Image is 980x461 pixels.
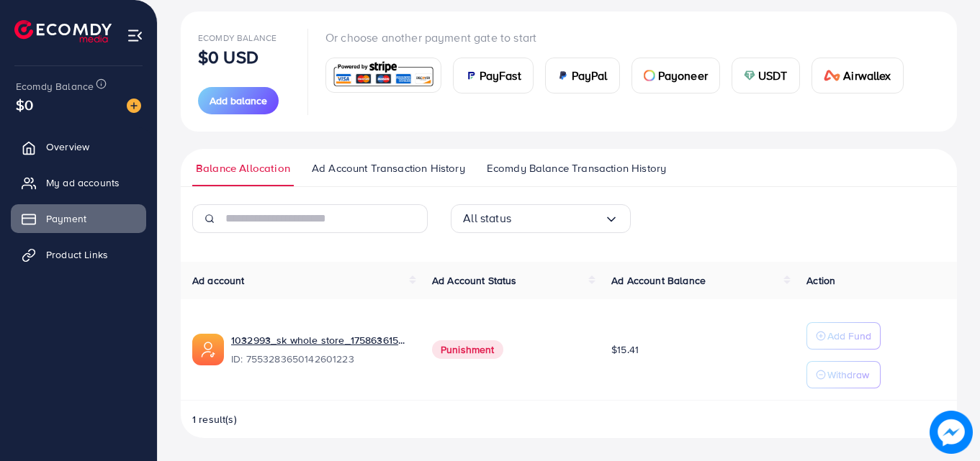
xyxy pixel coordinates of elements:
[487,160,666,176] span: Ecomdy Balance Transaction History
[806,273,835,288] span: Action
[210,93,267,108] span: Add balance
[231,333,409,366] div: <span class='underline'>1032993_sk whole store_1758636153101</span></br>7553283650142601223
[631,58,720,93] a: cardPayoneer
[827,327,871,344] p: Add Fund
[46,247,108,262] span: Product Links
[127,99,141,113] img: image
[11,132,146,161] a: Overview
[463,207,511,229] span: All status
[545,58,620,93] a: cardPayPal
[198,87,279,114] button: Add balance
[611,342,639,357] span: $15.41
[192,273,245,288] span: Ad account
[644,70,655,81] img: card
[198,48,259,65] p: $0 USD
[843,67,891,84] span: Airwallex
[46,175,120,190] span: My ad accounts
[14,20,112,42] img: logo
[658,67,708,84] span: Payoneer
[312,160,465,176] span: Ad Account Transaction History
[453,58,534,93] a: cardPayFast
[196,160,290,176] span: Balance Allocation
[46,211,86,226] span: Payment
[827,366,869,383] p: Withdraw
[611,273,706,288] span: Ad Account Balance
[231,333,409,347] a: 1032993_sk whole store_1758636153101
[325,58,441,93] a: card
[432,273,517,288] span: Ad Account Status
[198,32,277,44] span: Ecomdy Balance
[480,67,521,84] span: PayFast
[511,207,604,229] input: Search for option
[16,79,94,93] span: Ecomdy Balance
[732,58,800,93] a: cardUSDT
[557,70,569,81] img: card
[331,60,436,91] img: card
[806,361,881,388] button: Withdraw
[806,322,881,350] button: Add Fund
[231,352,409,366] span: ID: 7553283650142601223
[325,29,915,46] p: Or choose another payment gate to start
[744,70,755,81] img: card
[451,204,631,233] div: Search for option
[192,334,224,365] img: ic-ads-acc.e4c84228.svg
[572,67,608,84] span: PayPal
[758,67,788,84] span: USDT
[11,204,146,233] a: Payment
[192,412,237,426] span: 1 result(s)
[824,70,841,81] img: card
[432,340,503,359] span: Punishment
[812,58,904,93] a: cardAirwallex
[16,94,33,115] span: $0
[11,168,146,197] a: My ad accounts
[46,140,89,154] span: Overview
[127,27,143,44] img: menu
[465,70,477,81] img: card
[11,240,146,269] a: Product Links
[930,411,973,454] img: image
